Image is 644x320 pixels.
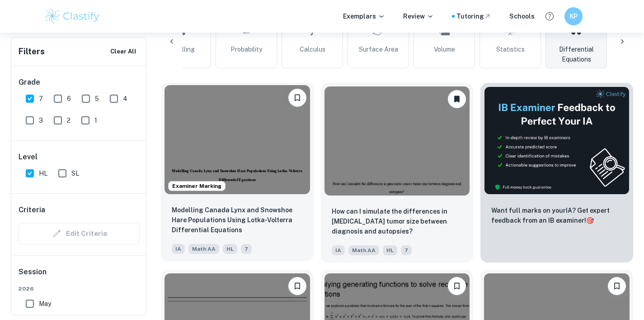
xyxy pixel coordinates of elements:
[401,245,412,255] span: 7
[94,115,97,125] span: 1
[188,244,219,254] span: Math AA
[67,94,71,104] span: 6
[383,245,397,255] span: HL
[108,45,139,58] button: Clear All
[288,89,306,107] button: Bookmark
[586,217,594,224] span: 🎯
[321,83,474,263] a: UnbookmarkHow can I simulate the differences in pancreatic cancer tumor size between diagnosis an...
[230,44,262,54] span: Probability
[71,168,79,178] span: SL
[480,83,633,263] a: ThumbnailWant full marks on yourIA? Get expert feedback from an IB examiner!
[484,86,630,195] img: Thumbnail
[550,44,603,64] span: Differential Equations
[332,206,463,236] p: How can I simulate the differences in pancreatic cancer tumor size between diagnosis and autopsies?
[288,277,306,295] button: Bookmark
[359,44,398,54] span: Surface Area
[95,94,99,104] span: 5
[568,11,578,21] h6: KP
[332,245,345,255] span: IA
[542,9,557,24] button: Help and Feedback
[19,45,45,58] h6: Filters
[39,168,47,178] span: HL
[39,299,51,309] span: May
[19,77,140,88] h6: Grade
[241,244,252,254] span: 7
[434,44,455,54] span: Volume
[509,11,535,21] a: Schools
[172,244,185,254] span: IA
[39,115,43,125] span: 3
[67,115,71,125] span: 2
[456,11,491,21] a: Tutoring
[608,277,626,295] button: Bookmark
[19,152,140,162] h6: Level
[324,86,470,196] img: Math AA IA example thumbnail: How can I simulate the differences in pa
[343,11,385,21] p: Exemplars
[123,94,127,104] span: 4
[300,44,325,54] span: Calculus
[39,94,43,104] span: 7
[223,244,237,254] span: HL
[19,223,140,244] div: Criteria filters are unavailable when searching by topic
[165,85,310,194] img: Math AA IA example thumbnail: Modelling Canada Lynx and Snowshoe Hare
[403,11,434,21] p: Review
[19,267,140,285] h6: Session
[19,285,140,293] span: 2026
[44,7,101,25] img: Clastify logo
[448,90,466,108] button: Unbookmark
[161,83,314,263] a: Examiner MarkingBookmarkModelling Canada Lynx and Snowshoe Hare Populations Using Lotka-Volterra ...
[448,277,466,295] button: Bookmark
[169,182,225,190] span: Examiner Marking
[348,245,379,255] span: Math AA
[491,205,622,225] p: Want full marks on your IA ? Get expert feedback from an IB examiner!
[19,205,45,215] h6: Criteria
[564,7,583,25] button: KP
[496,44,525,54] span: Statistics
[172,205,303,235] p: Modelling Canada Lynx and Snowshoe Hare Populations Using Lotka-Volterra Differential Equations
